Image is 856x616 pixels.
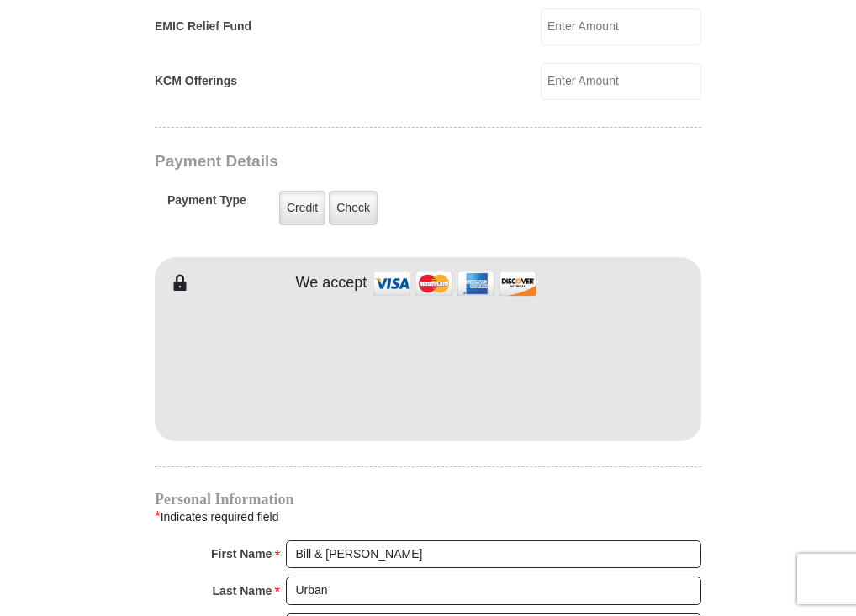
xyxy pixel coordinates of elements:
h5: Payment Type [167,193,246,216]
h3: Payment Details [155,152,584,171]
h4: Personal Information [155,492,701,506]
h4: We accept [296,274,367,292]
input: Enter Amount [541,8,701,45]
strong: Last Name [213,579,272,603]
input: Enter Amount [541,63,701,100]
img: credit cards accepted [371,266,539,302]
strong: First Name [211,542,272,566]
label: EMIC Relief Fund [155,18,251,35]
label: Check [329,191,378,225]
label: KCM Offerings [155,72,237,90]
div: Indicates required field [155,506,701,528]
label: Credit [279,191,325,225]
